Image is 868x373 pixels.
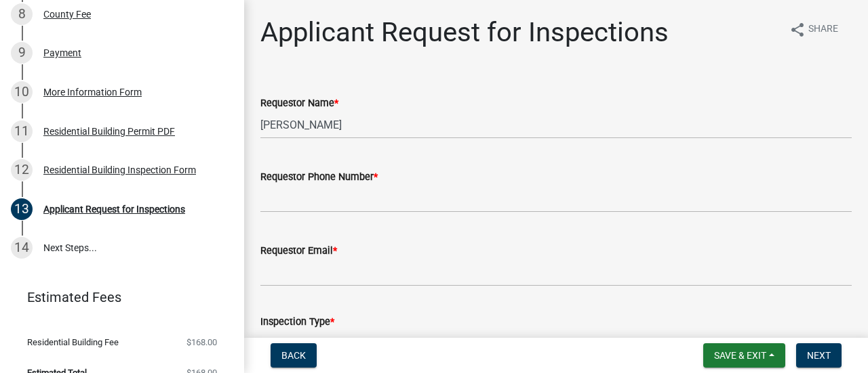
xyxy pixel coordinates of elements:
div: Payment [43,48,81,58]
span: Next [807,350,831,361]
div: County Fee [43,9,91,19]
div: More Information Form [43,87,142,97]
div: 11 [11,120,33,142]
label: Requestor Phone Number [260,173,378,182]
span: $168.00 [186,338,217,347]
div: 8 [11,3,33,25]
label: Requestor Name [260,99,338,108]
h1: Applicant Request for Inspections [260,16,669,49]
button: Save & Exit [703,343,785,368]
span: Back [281,350,306,361]
span: Share [808,22,838,38]
span: Save & Exit [714,350,766,361]
button: shareShare [778,16,849,43]
div: Residential Building Permit PDF [43,127,175,136]
div: 14 [11,237,33,259]
label: Pre-construction - Erosion Control [277,330,436,346]
div: 13 [11,198,33,220]
div: 9 [11,42,33,64]
div: 10 [11,81,33,103]
div: 12 [11,159,33,181]
span: Residential Building Fee [27,338,119,347]
div: Applicant Request for Inspections [43,204,185,214]
label: Inspection Type [260,317,334,327]
i: share [789,22,806,38]
button: Back [271,343,317,368]
label: Requestor Email [260,246,337,256]
button: Next [796,343,842,368]
a: Estimated Fees [11,284,222,311]
div: Residential Building Inspection Form [43,165,196,175]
